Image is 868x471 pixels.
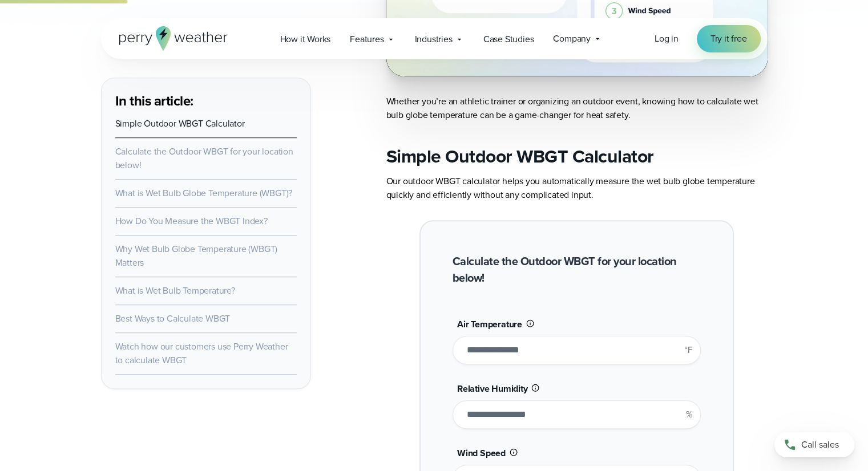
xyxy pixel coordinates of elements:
h3: In this article: [115,92,297,110]
span: Company [553,32,591,46]
span: Industries [415,33,453,46]
span: Call sales [801,438,839,452]
p: Our outdoor WBGT calculator helps you automatically measure the wet bulb globe temperature quickl... [386,174,768,202]
a: Why Wet Bulb Globe Temperature (WBGT) Matters [115,242,278,269]
h2: Calculate the Outdoor WBGT for your location below! [453,253,701,286]
h2: Simple Outdoor WBGT Calculator [386,145,768,168]
span: Features [350,33,383,46]
span: How it Works [280,33,331,46]
span: Log in [655,32,679,45]
a: Case Studies [474,27,544,51]
p: Whether you’re an athletic trainer or organizing an outdoor event, knowing how to calculate wet b... [386,95,768,122]
a: What is Wet Bulb Temperature? [115,284,235,297]
a: What is Wet Bulb Globe Temperature (WBGT)? [115,186,293,200]
a: Try it free [697,25,761,52]
a: Best Ways to Calculate WBGT [115,312,231,325]
a: How Do You Measure the WBGT Index? [115,214,268,228]
span: Relative Humidity [457,382,528,395]
span: Air Temperature [457,318,522,331]
span: Wind Speed [457,446,506,460]
a: Call sales [774,432,854,457]
span: Try it free [710,32,747,46]
a: Simple Outdoor WBGT Calculator [115,117,245,130]
span: Case Studies [483,33,534,46]
a: Watch how our customers use Perry Weather to calculate WBGT [115,340,288,367]
a: How it Works [271,27,341,51]
a: Calculate the Outdoor WBGT for your location below! [115,145,293,172]
a: Log in [655,32,679,46]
